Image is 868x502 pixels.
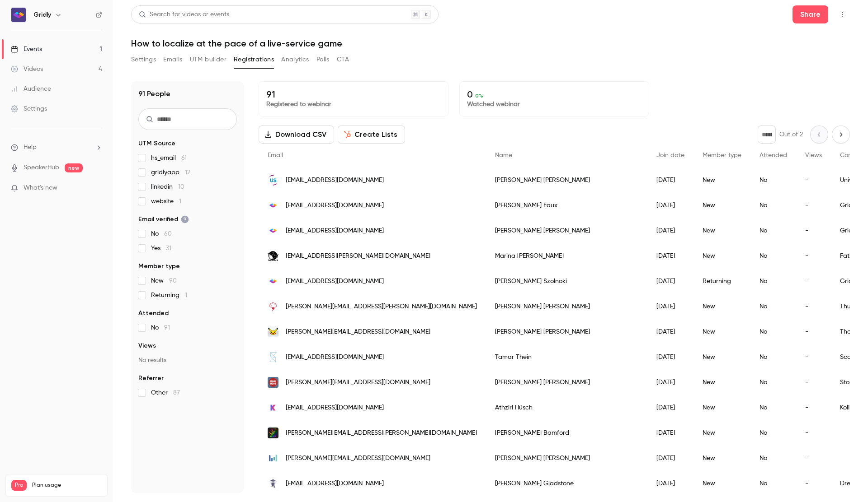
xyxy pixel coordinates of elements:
[11,84,51,93] div: Audience
[647,243,693,269] div: [DATE]
[486,243,647,269] div: Marina [PERSON_NAME]
[647,218,693,243] div: [DATE]
[151,182,184,191] span: linkedin
[286,226,384,236] span: [EMAIL_ADDRESS][DOMAIN_NAME]
[166,245,171,251] span: 31
[486,395,647,420] div: Athziri Hüsch
[647,269,693,294] div: [DATE]
[647,167,693,193] div: [DATE]
[286,428,477,438] span: [PERSON_NAME][EMAIL_ADDRESS][PERSON_NAME][DOMAIN_NAME]
[805,152,822,158] span: Views
[486,269,647,294] div: [PERSON_NAME] Szolnoki
[286,201,384,210] span: [EMAIL_ADDRESS][DOMAIN_NAME]
[268,200,278,211] img: gridly.com
[656,152,684,158] span: Join date
[647,193,693,218] div: [DATE]
[693,218,750,243] div: New
[11,45,42,54] div: Events
[131,38,850,49] h1: How to localize at the pace of a live-service game
[486,218,647,243] div: [PERSON_NAME] [PERSON_NAME]
[164,231,172,237] span: 60
[185,292,187,298] span: 1
[286,302,477,311] span: [PERSON_NAME][EMAIL_ADDRESS][PERSON_NAME][DOMAIN_NAME]
[796,243,831,269] div: -
[486,193,647,218] div: [PERSON_NAME] Faux
[268,428,278,438] img: dsdambuster.com
[25,14,44,22] div: v 4.0.25
[750,218,796,243] div: No
[268,377,278,388] img: storynode.de
[138,356,237,365] p: No results
[34,53,81,59] div: Domain Overview
[693,370,750,395] div: New
[268,402,278,413] img: kolibrigames.com
[750,269,796,294] div: No
[796,395,831,420] div: -
[750,395,796,420] div: No
[286,277,384,286] span: [EMAIL_ADDRESS][DOMAIN_NAME]
[693,193,750,218] div: New
[647,370,693,395] div: [DATE]
[337,52,349,67] button: CTA
[647,395,693,420] div: [DATE]
[268,352,278,363] img: scopely.com
[647,446,693,471] div: [DATE]
[286,176,384,185] span: [EMAIL_ADDRESS][DOMAIN_NAME]
[14,23,22,31] img: website_grey.svg
[486,471,647,496] div: [PERSON_NAME] Gladstone
[138,88,170,99] h1: 91 People
[286,403,384,413] span: [EMAIL_ADDRESS][DOMAIN_NAME]
[647,420,693,446] div: [DATE]
[693,471,750,496] div: New
[486,446,647,471] div: [PERSON_NAME] [PERSON_NAME]
[693,269,750,294] div: Returning
[796,420,831,446] div: -
[151,323,170,332] span: No
[181,155,187,161] span: 61
[647,344,693,370] div: [DATE]
[190,52,226,67] button: UTM builder
[259,125,334,144] button: Download CSV
[138,309,169,318] span: Attended
[151,197,181,206] span: website
[750,370,796,395] div: No
[338,125,405,144] button: Create Lists
[268,251,278,261] img: fatshark.se
[286,479,384,488] span: [EMAIL_ADDRESS][DOMAIN_NAME]
[169,278,177,284] span: 90
[11,8,26,22] img: Gridly
[486,294,647,319] div: [PERSON_NAME] [PERSON_NAME]
[796,167,831,193] div: -
[703,152,741,158] span: Member type
[750,319,796,344] div: No
[24,23,99,31] div: Domain: [DOMAIN_NAME]
[65,163,83,172] span: new
[131,52,156,67] button: Settings
[647,319,693,344] div: [DATE]
[486,420,647,446] div: [PERSON_NAME] Bamford
[486,319,647,344] div: [PERSON_NAME] [PERSON_NAME]
[796,471,831,496] div: -
[750,294,796,319] div: No
[495,152,512,158] span: Name
[750,193,796,218] div: No
[151,153,187,163] span: hs_email
[11,104,47,113] div: Settings
[164,325,170,331] span: 91
[90,52,97,60] img: tab_keywords_by_traffic_grey.svg
[14,14,22,22] img: logo_orange.svg
[151,229,172,238] span: No
[100,53,152,59] div: Keywords by Traffic
[796,370,831,395] div: -
[467,100,642,109] p: Watched webinar
[693,167,750,193] div: New
[281,52,309,67] button: Analytics
[750,471,796,496] div: No
[796,218,831,243] div: -
[268,276,278,287] img: gridly.com
[796,193,831,218] div: -
[139,10,229,19] div: Search for videos or events
[138,341,156,350] span: Views
[647,294,693,319] div: [DATE]
[163,52,182,67] button: Emails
